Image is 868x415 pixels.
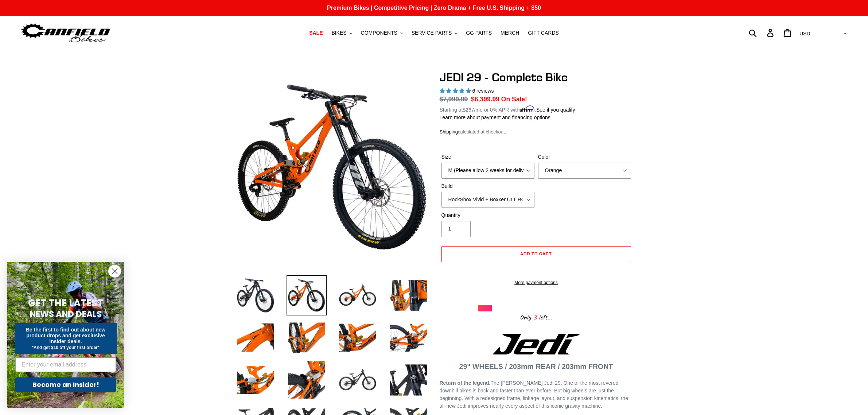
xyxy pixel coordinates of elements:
img: Canfield Bikes [20,22,111,44]
img: Load image into Gallery viewer, JEDI 29 - Complete Bike [287,318,327,358]
s: $7,999.99 [440,96,468,103]
img: Load image into Gallery viewer, JEDI 29 - Complete Bike [389,318,429,358]
strong: Return of the legend. [440,380,491,386]
a: SALE [305,28,326,38]
a: GG PARTS [462,28,495,38]
img: Load image into Gallery viewer, JEDI 29 - Complete Bike [236,275,276,315]
span: $267 [463,107,474,113]
img: Load image into Gallery viewer, JEDI 29 - Complete Bike [287,275,327,315]
h1: JEDI 29 - Complete Bike [440,70,633,84]
label: Quantity [441,212,534,219]
span: Be the first to find out about new product drops and get exclusive insider deals. [26,327,106,344]
button: COMPONENTS [357,28,406,38]
span: *And get $10 off your first order* [32,345,99,350]
button: Add to cart [441,246,631,262]
span: GET THE LATEST [28,296,103,310]
a: More payment options [441,279,631,286]
img: Load image into Gallery viewer, JEDI 29 - Complete Bike [338,318,378,358]
button: SERVICE PARTS [408,28,461,38]
label: Color [538,153,631,161]
span: MERCH [501,30,519,36]
span: SERVICE PARTS [412,30,452,36]
a: See if you qualify - Learn more about Affirm Financing (opens in modal) [536,107,575,113]
label: Size [441,153,534,161]
p: Starting at /mo or 0% APR with . [440,104,575,114]
span: COMPONENTS [361,30,397,36]
img: Load image into Gallery viewer, JEDI 29 - Complete Bike [287,360,327,400]
img: Load image into Gallery viewer, JEDI 29 - Complete Bike [389,275,429,315]
img: Load image into Gallery viewer, JEDI 29 - Complete Bike [389,360,429,400]
div: calculated at checkout. [440,128,633,136]
a: Shipping [440,129,458,135]
span: 3 [532,313,539,322]
img: Load image into Gallery viewer, JEDI 29 - Complete Bike [236,318,276,358]
span: NEWS AND DEALS [30,308,102,320]
img: Load image into Gallery viewer, JEDI 29 - Complete Bike [338,275,378,315]
img: Jedi Logo [493,334,580,354]
span: BIKES [331,30,346,36]
span: On Sale! [501,94,527,104]
button: BIKES [328,28,355,38]
span: $6,399.99 [471,96,499,103]
span: 5.00 stars [440,88,472,94]
span: 6 reviews [472,88,494,94]
span: GIFT CARDS [528,30,559,36]
p: The [PERSON_NAME] Jedi 29. One of the most revered downhill bikes is back and faster than ever be... [440,379,633,410]
a: GIFT CARDS [524,28,563,38]
span: Affirm [519,106,535,112]
span: GG PARTS [466,30,492,36]
button: Close dialog [108,265,121,278]
img: Load image into Gallery viewer, JEDI 29 - Complete Bike [236,360,276,400]
div: Only left... [478,311,595,323]
a: MERCH [497,28,523,38]
img: Load image into Gallery viewer, JEDI 29 - Complete Bike [338,360,378,400]
span: Add to cart [520,251,552,256]
label: Build [441,182,534,190]
button: Become an Insider! [15,377,116,392]
a: Learn more about payment and financing options [440,115,550,120]
input: Search [753,25,771,41]
input: Enter your email address [15,357,116,372]
strong: 29" WHEELS / 203mm REAR / 203mm FRONT [459,362,613,371]
span: SALE [309,30,323,36]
